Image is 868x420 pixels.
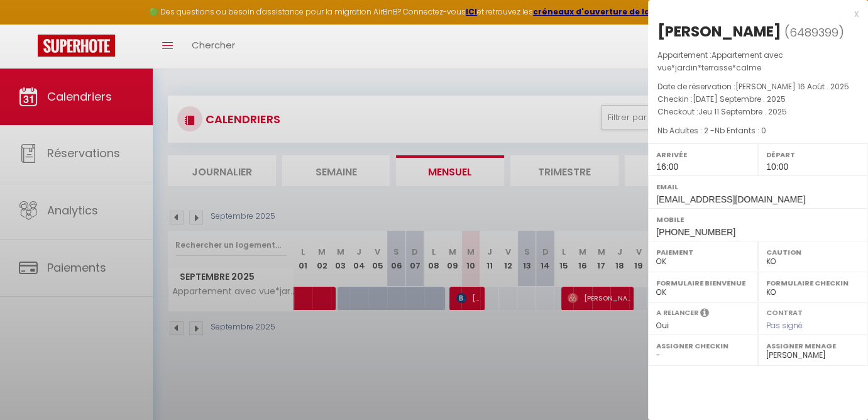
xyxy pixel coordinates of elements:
p: Checkin : [657,93,859,106]
label: Formulaire Checkin [766,277,860,289]
label: Caution [766,246,860,258]
span: Pas signé [766,320,803,331]
label: Arrivée [656,148,750,161]
span: ( ) [784,23,844,41]
div: x [648,6,859,21]
span: [PERSON_NAME] 16 Août . 2025 [735,81,849,92]
label: A relancer [656,307,698,318]
label: Départ [766,148,860,161]
label: Formulaire Bienvenue [656,277,750,289]
button: Ouvrir le widget de chat LiveChat [10,5,48,43]
p: Checkout : [657,106,859,118]
label: Assigner Menage [766,340,860,352]
span: 10:00 [766,162,788,172]
span: Appartement avec vue*jardin*terrasse*calme [657,50,783,73]
span: 16:00 [656,162,678,172]
p: Date de réservation : [657,80,859,93]
label: Assigner Checkin [656,340,750,352]
span: Nb Enfants : 0 [715,125,766,136]
label: Mobile [656,213,860,226]
span: [DATE] Septembre . 2025 [693,94,786,104]
i: Sélectionner OUI si vous souhaiter envoyer les séquences de messages post-checkout [700,307,709,321]
span: [PHONE_NUMBER] [656,227,735,237]
p: Appartement : [657,49,859,74]
span: 6489399 [789,25,838,40]
span: [EMAIL_ADDRESS][DOMAIN_NAME] [656,194,805,204]
label: Email [656,180,860,193]
span: Nb Adultes : 2 - [657,125,766,136]
label: Contrat [766,307,803,316]
label: Paiement [656,246,750,258]
div: [PERSON_NAME] [657,21,781,41]
span: Jeu 11 Septembre . 2025 [698,106,787,117]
